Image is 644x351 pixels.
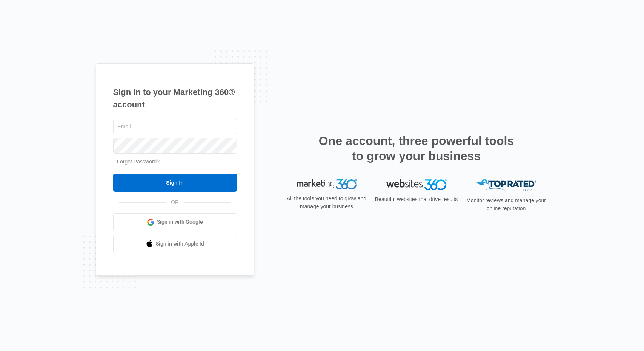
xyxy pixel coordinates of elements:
input: Email [113,119,237,134]
span: Sign in with Apple Id [156,240,204,248]
a: Sign in with Apple Id [113,235,237,253]
span: OR [166,198,184,206]
img: Top Rated Local [476,179,536,192]
p: Monitor reviews and manage your online reputation [464,197,549,212]
p: All the tools you need to grow and manage your business [284,195,369,211]
img: Websites 360 [386,179,447,190]
a: Forgot Password? [117,159,160,165]
img: Marketing 360 [297,179,357,190]
p: Beautiful websites that drive results [374,195,459,203]
a: Sign in with Google [113,213,237,231]
input: Sign In [113,174,237,192]
h1: Sign in to your Marketing 360® account [113,86,237,111]
h2: One account, three powerful tools to grow your business [317,133,516,163]
span: Sign in with Google [157,218,203,226]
